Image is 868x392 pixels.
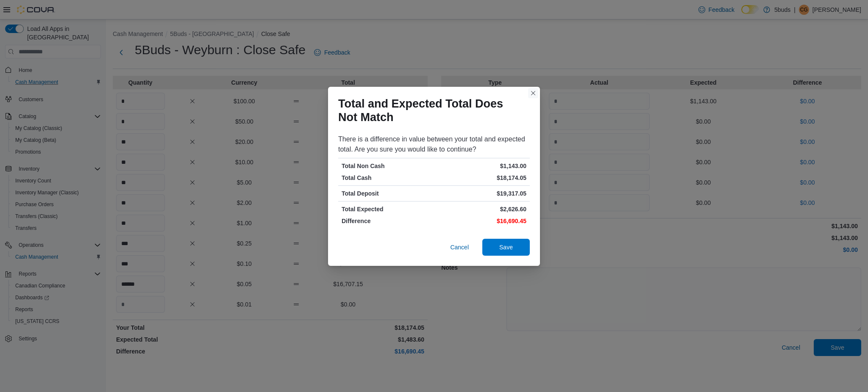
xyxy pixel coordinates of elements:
p: Difference [342,217,432,225]
h1: Total and Expected Total Does Not Match [338,97,523,124]
p: Total Expected [342,205,432,213]
button: Cancel [447,239,472,256]
button: Save [482,239,530,256]
p: Total Deposit [342,189,432,198]
p: $18,174.05 [436,174,526,182]
p: $2,626.60 [436,205,526,213]
span: Cancel [450,243,469,251]
p: Total Cash [342,174,432,182]
p: Total Non Cash [342,162,432,170]
p: $16,690.45 [436,217,526,225]
p: $1,143.00 [436,162,526,170]
span: Save [499,243,513,251]
button: Closes this modal window [528,88,538,98]
div: There is a difference in value between your total and expected total. Are you sure you would like... [338,134,530,155]
p: $19,317.05 [436,189,526,198]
